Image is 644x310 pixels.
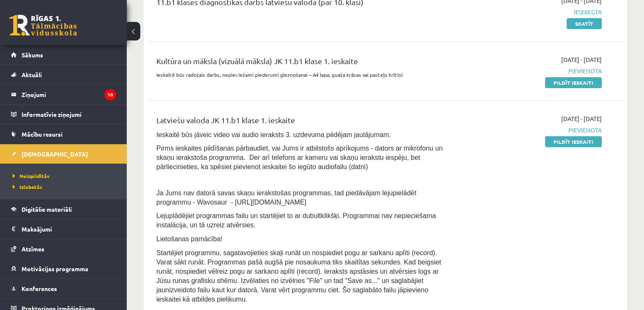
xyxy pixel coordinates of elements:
a: Ziņojumi10 [11,85,116,104]
span: Lietošanas pamācība! [156,235,223,243]
a: Neizpildītās [13,172,118,180]
a: Sākums [11,45,116,65]
legend: Maksājumi [22,219,116,239]
span: Pievienota [462,126,602,135]
span: Startējiet programmu, sagatavojieties skaļi runāt un nospiediet pogu ar sarkanu aplīti (record). ... [156,249,441,303]
a: Motivācijas programma [11,259,116,278]
a: Skatīt [567,18,602,29]
legend: Ziņojumi [22,85,116,104]
span: Ieskaitē būs jāveic video vai audio ieraksts 3. uzdevuma pēdējam jautājumam. [156,131,391,138]
span: Neizpildītās [13,173,49,179]
a: Rīgas 1. Tālmācības vidusskola [9,15,77,36]
span: Konferences [22,285,57,292]
a: Izlabotās [13,183,118,191]
p: Ieskaitē būs radošais darbs, nepieciešami piederumi gleznošanai – A4 lapa, guaša krāsas vai paste... [156,71,449,78]
div: Latviešu valoda JK 11.b1 klase 1. ieskaite [156,114,449,130]
span: Lejuplādējiet programmas failu un startējiet to ar dubultklikšķi. Programmai nav nepieciešama ins... [156,212,436,229]
span: [DEMOGRAPHIC_DATA] [22,150,88,158]
span: [DATE] - [DATE] [561,55,602,64]
span: Motivācijas programma [22,265,88,272]
span: Ja Jums nav datorā savas skaņu ierakstošas programmas, tad piedāvājam lejupielādēt programmu - Wa... [156,189,416,206]
span: Aktuāli [22,71,42,78]
span: Pievienota [462,67,602,75]
div: Kultūra un māksla (vizuālā māksla) JK 11.b1 klase 1. ieskaite [156,55,449,71]
span: [DATE] - [DATE] [561,114,602,123]
span: Iesniegta [462,8,602,16]
span: Pirms ieskaites pildīšanas pārbaudiet, vai Jums ir atbilstošs aprīkojums - dators ar mikrofonu un... [156,145,443,170]
span: Izlabotās [13,183,42,190]
a: Aktuāli [11,65,116,84]
a: Pildīt ieskaiti [545,77,602,88]
span: Atzīmes [22,245,44,253]
a: Informatīvie ziņojumi [11,105,116,124]
span: Sākums [22,51,43,59]
a: Atzīmes [11,239,116,259]
a: Digitālie materiāli [11,199,116,219]
span: Mācību resursi [22,130,63,138]
a: [DEMOGRAPHIC_DATA] [11,144,116,164]
a: Mācību resursi [11,124,116,144]
legend: Informatīvie ziņojumi [22,105,116,124]
a: Pildīt ieskaiti [545,136,602,147]
span: Digitālie materiāli [22,205,72,213]
i: 10 [104,89,116,100]
a: Konferences [11,279,116,298]
a: Maksājumi [11,219,116,239]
